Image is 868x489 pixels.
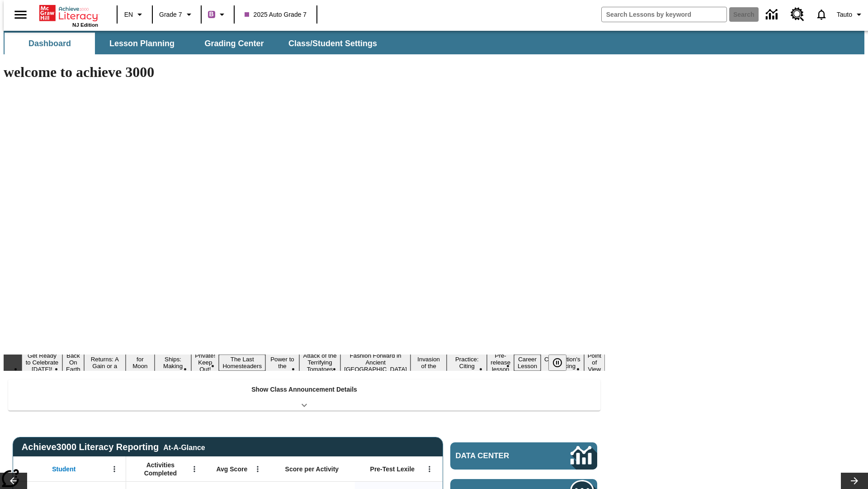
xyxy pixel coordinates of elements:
p: Show Class Announcement Details [251,385,357,394]
a: Data Center [760,2,785,27]
a: Home [39,4,98,22]
span: Tauto [837,10,852,19]
button: Slide 13 Pre-release lesson [487,351,514,374]
span: Class/Student Settings [288,38,377,49]
span: 2025 Auto Grade 7 [245,10,307,19]
button: Slide 7 The Last Homesteaders [219,355,265,371]
button: Lesson Planning [97,33,187,54]
span: Dashboard [28,38,71,49]
button: Slide 6 Private! Keep Out! [191,351,219,374]
input: search field [602,7,726,22]
div: SubNavbar [4,33,385,54]
button: Dashboard [5,33,95,54]
button: Lesson carousel, Next [841,473,868,489]
a: Notifications [810,3,833,26]
button: Open side menu [7,1,34,28]
div: At-A-Glance [163,442,205,452]
a: Resource Center, Will open in new tab [785,2,810,27]
span: Grading Center [204,38,264,49]
button: Profile/Settings [833,6,868,23]
a: Data Center [450,442,597,470]
button: Grade: Grade 7, Select a grade [156,6,198,23]
button: Slide 2 Back On Earth [62,351,84,374]
span: Lesson Planning [109,38,175,49]
button: Class/Student Settings [281,33,384,54]
h1: welcome to achieve 3000 [4,64,605,81]
button: Slide 12 Mixed Practice: Citing Evidence [447,348,487,378]
div: SubNavbar [4,31,864,54]
span: Student [52,465,75,473]
button: Boost Class color is purple. Change class color [204,6,231,23]
span: Score per Activity [285,465,339,473]
button: Slide 3 Free Returns: A Gain or a Drain? [84,348,126,378]
span: Avg Score [216,465,247,473]
span: Pre-Test Lexile [370,465,415,473]
button: Slide 11 The Invasion of the Free CD [410,348,447,378]
button: Slide 10 Fashion Forward in Ancient Rome [340,351,410,374]
span: B [209,9,214,20]
span: Achieve3000 Literacy Reporting [22,442,205,452]
span: Data Center [456,451,540,460]
button: Open Menu [188,462,201,476]
button: Slide 5 Cruise Ships: Making Waves [155,348,191,378]
button: Language: EN, Select a language [120,6,149,23]
span: EN [124,10,133,19]
button: Slide 15 The Constitution's Balancing Act [541,348,584,378]
button: Slide 8 Solar Power to the People [265,348,299,378]
span: Grade 7 [159,10,182,19]
button: Slide 16 Point of View [584,351,605,374]
button: Grading Center [189,33,279,54]
button: Slide 1 Get Ready to Celebrate Juneteenth! [22,351,62,374]
div: Pause [548,355,576,371]
button: Pause [548,355,566,371]
button: Slide 4 Time for Moon Rules? [126,348,155,378]
button: Slide 9 Attack of the Terrifying Tomatoes [299,351,340,374]
button: Open Menu [251,462,264,476]
span: Activities Completed [131,461,190,477]
div: Home [39,3,98,28]
div: Show Class Announcement Details [8,379,600,411]
button: Slide 14 Career Lesson [514,355,541,371]
button: Open Menu [108,462,121,476]
button: Open Menu [423,462,436,476]
span: NJ Edition [72,22,98,28]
